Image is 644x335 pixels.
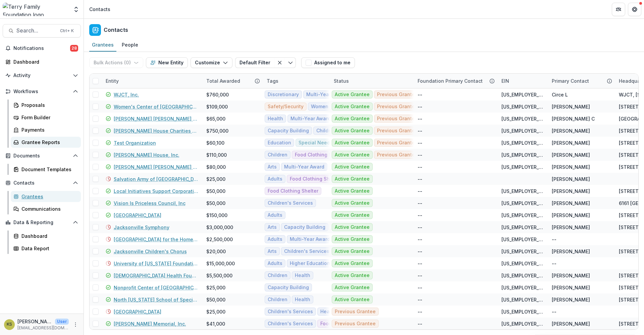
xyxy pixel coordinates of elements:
[335,200,370,206] span: Active Grantee
[268,261,282,266] span: Adults
[104,27,128,33] h2: Contacts
[335,212,370,218] span: Active Grantee
[268,176,282,182] span: Adults
[206,272,232,279] div: $5,500,000
[501,272,544,279] div: [US_EMPLOYER_IDENTIFICATION_NUMBER]
[71,321,79,329] button: More
[335,164,370,170] span: Active Grantee
[552,308,556,315] div: --
[418,115,422,122] div: --
[89,40,116,50] div: Grantees
[501,212,544,219] div: [US_EMPLOYER_IDENTIFICATION_NUMBER]
[7,322,12,327] div: Kathleen Shaw
[102,74,202,88] div: Entity
[21,102,75,109] div: Proposals
[268,309,313,315] span: Children's Services
[335,237,370,242] span: Active Grantee
[59,27,75,35] div: Ctrl + K
[89,57,143,68] button: Bulk Actions (0)
[11,164,81,175] a: Document Templates
[146,57,188,68] button: New Entity
[206,139,224,146] div: $60,100
[235,57,274,68] button: Default Filter
[206,103,228,110] div: $109,000
[114,272,198,279] a: [DEMOGRAPHIC_DATA] Health Foundation
[335,116,370,122] span: Active Grantee
[268,188,318,194] span: Food Clothing Shelter
[16,27,56,34] span: Search...
[501,103,544,110] div: [US_EMPLOYER_IDENTIFICATION_NUMBER]
[21,245,75,252] div: Data Report
[263,74,330,88] div: Tags
[11,124,81,135] a: Payments
[418,139,422,146] div: --
[268,116,283,122] span: Health
[119,39,141,52] a: People
[11,112,81,123] a: Form Builder
[377,104,418,110] span: Previous Grantee
[418,296,422,303] div: --
[501,284,544,291] div: [US_EMPLOYER_IDENTIFICATION_NUMBER]
[114,296,198,303] a: North [US_STATE] School of Special Education
[114,308,161,315] a: [GEOGRAPHIC_DATA]
[206,127,228,134] div: $750,000
[335,249,370,254] span: Active Grantee
[501,320,544,327] div: [US_EMPLOYER_IDENTIFICATION_NUMBER]
[206,320,225,327] div: $41,000
[501,151,544,158] div: [US_EMPLOYER_IDENTIFICATION_NUMBER]
[552,236,556,243] div: --
[268,297,287,303] span: Children
[501,308,544,315] div: [US_EMPLOYER_IDENTIFICATION_NUMBER]
[418,272,422,279] div: --
[268,200,313,206] span: Children's Services
[21,193,75,200] div: Grantees
[13,153,70,159] span: Documents
[418,188,422,195] div: --
[114,188,198,195] a: Local Initiatives Support Corporation
[11,243,81,254] a: Data Report
[268,104,304,110] span: Safety/Security
[335,128,370,134] span: Active Grantee
[3,178,81,188] button: Open Contacts
[335,261,370,266] span: Active Grantee
[268,285,309,290] span: Capacity Building
[418,151,422,158] div: --
[119,40,141,50] div: People
[612,3,625,16] button: Partners
[552,115,595,122] div: [PERSON_NAME] C
[548,74,615,88] div: Primary Contact
[501,248,544,255] div: [US_EMPLOYER_IDENTIFICATION_NUMBER]
[206,212,227,219] div: $150,000
[501,115,544,122] div: [US_EMPLOYER_IDENTIFICATION_NUMBER]
[501,139,544,146] div: [US_EMPLOYER_IDENTIFICATION_NUMBER]
[299,140,333,146] span: Special Needs
[13,73,70,78] span: Activity
[552,248,590,255] div: [PERSON_NAME]
[335,273,370,278] span: Active Grantee
[89,6,110,13] div: Contacts
[268,224,277,230] span: Arts
[414,74,497,88] div: Foundation Primary Contact
[13,89,70,94] span: Workflows
[335,176,370,182] span: Active Grantee
[202,77,244,84] div: Total Awarded
[501,127,544,134] div: [US_EMPLOYER_IDENTIFICATION_NUMBER]
[3,86,81,97] button: Open Workflows
[17,325,69,331] p: [EMAIL_ADDRESS][DOMAIN_NAME]
[114,284,198,291] a: Nonprofit Center of [GEOGRAPHIC_DATA][US_STATE]
[552,163,590,171] div: [PERSON_NAME]
[11,99,81,111] a: Proposals
[414,77,487,84] div: Foundation Primary Contact
[268,237,282,242] span: Adults
[418,248,422,255] div: --
[552,139,590,146] div: [PERSON_NAME]
[3,3,69,16] img: Terry Family Foundation logo
[335,285,370,290] span: Active Grantee
[268,212,282,218] span: Adults
[206,284,225,291] div: $25,000
[268,321,313,327] span: Children's Services
[290,116,331,122] span: Multi-Year Award
[87,4,113,14] nav: breadcrumb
